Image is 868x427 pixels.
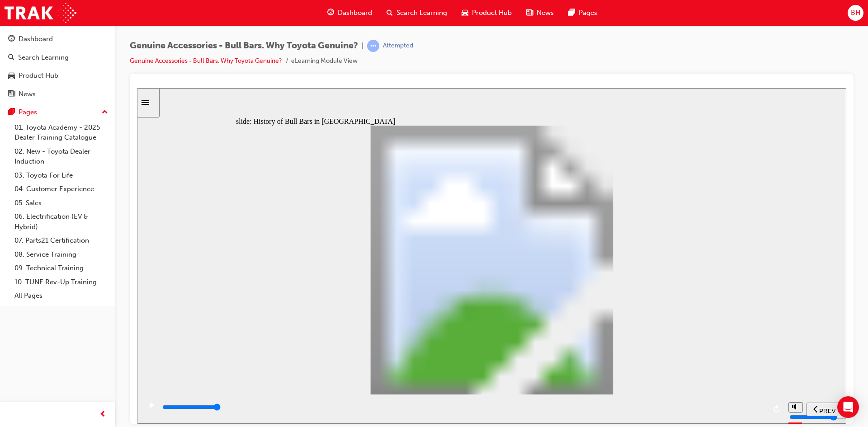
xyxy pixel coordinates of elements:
[8,72,15,80] span: car-icon
[11,196,112,210] a: 05. Sales
[837,396,859,418] div: Open Intercom Messenger
[4,49,112,66] a: Search Learning
[561,4,604,22] a: pages-iconPages
[462,7,468,19] span: car-icon
[670,306,705,336] nav: slide navigation
[8,108,15,117] span: pages-icon
[11,234,112,248] a: 07. Parts21 Certification
[652,325,711,333] input: volume
[11,275,112,289] a: 10. TUNE Rev-Up Training
[379,4,454,22] a: search-iconSearch Learning
[4,86,112,103] a: News
[472,8,512,18] span: Product Hub
[367,40,379,52] span: learningRecordVerb_ATTEMPT-icon
[651,314,666,324] button: volume
[383,42,413,50] div: Attempted
[320,4,379,22] a: guage-iconDashboard
[537,8,554,18] span: News
[454,4,519,22] a: car-iconProduct Hub
[11,182,112,196] a: 04. Customer Experience
[568,7,575,19] span: pages-icon
[130,41,358,51] span: Genuine Accessories - Bull Bars. Why Toyota Genuine?
[19,34,53,44] div: Dashboard
[5,3,76,23] img: Trak
[19,89,36,99] div: News
[670,314,705,328] button: previous
[651,306,665,336] div: misc controls
[362,41,363,51] span: |
[19,107,37,117] div: Pages
[526,7,533,19] span: news-icon
[11,261,112,275] a: 09. Technical Training
[11,121,112,145] a: 01. Toyota Academy - 2025 Dealer Training Catalogue
[4,104,112,121] button: Pages
[327,7,334,19] span: guage-icon
[8,54,14,62] span: search-icon
[130,57,282,65] a: Genuine Accessories - Bull Bars. Why Toyota Genuine?
[633,314,647,328] button: replay
[11,248,112,262] a: 08. Service Training
[4,29,112,104] button: DashboardSearch LearningProduct HubNews
[11,210,112,234] a: 06. Electrification (EV & Hybrid)
[25,315,84,323] input: slide progress
[291,56,358,66] li: eLearning Module View
[579,8,597,18] span: Pages
[11,145,112,169] a: 02. New - Toyota Dealer Induction
[4,67,112,84] a: Product Hub
[99,409,106,420] span: prev-icon
[8,35,15,43] span: guage-icon
[519,4,561,22] a: news-iconNews
[11,169,112,183] a: 03. Toyota For Life
[396,8,447,18] span: Search Learning
[851,8,860,18] span: BH
[682,319,698,326] span: PREV
[4,31,112,47] a: Dashboard
[11,289,112,303] a: All Pages
[848,5,863,21] button: BH
[19,70,58,81] div: Product Hub
[8,90,15,99] span: news-icon
[18,52,69,63] div: Search Learning
[5,306,647,336] div: playback controls
[387,7,393,19] span: search-icon
[338,8,372,18] span: Dashboard
[102,107,108,118] span: up-icon
[5,314,20,329] button: play/pause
